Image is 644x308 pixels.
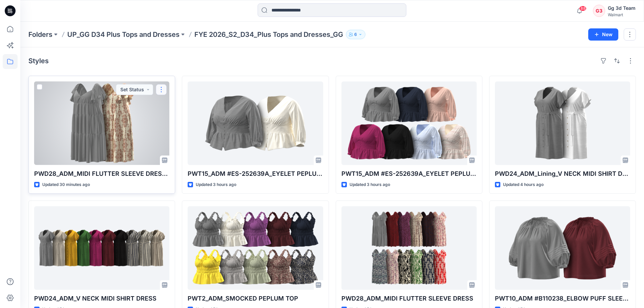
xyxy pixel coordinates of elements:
p: PWT2_ADM_SMOCKED PEPLUM TOP [188,294,323,303]
a: Folders [28,30,52,39]
p: 6 [354,31,357,38]
p: Updated 3 hours ago [350,181,390,188]
button: New [588,28,618,41]
p: PWT10_ADM #B110238_ELBOW PUFF SLEEVE BLOUSE [495,294,630,303]
h4: Styles [28,57,49,65]
a: PWD28_ADM_MIDI FLUTTER SLEEVE DRESS_Lining version [34,81,169,165]
p: FYE 2026_S2_D34_Plus Tops and Dresses_GG [194,30,343,39]
div: Gg 3d Team [608,4,636,12]
div: Walmart [608,12,636,17]
a: PWD24_ADM_V NECK MIDI SHIRT DRESS [34,206,169,290]
p: Updated 4 hours ago [503,181,544,188]
a: PWT15_ADM #ES-252639A_EYELET PEPLUM TOP_Cami version [188,81,323,165]
a: PWT15_ADM #ES-252639A_EYELET PEPLUM TOP [341,81,477,165]
a: PWD24_ADM_Lining_V NECK MIDI SHIRT DRESS [495,81,630,165]
p: PWD24_ADM_Lining_V NECK MIDI SHIRT DRESS [495,169,630,179]
p: PWT15_ADM #ES-252639A_EYELET PEPLUM TOP_Cami version [188,169,323,179]
p: Updated 3 hours ago [196,181,236,188]
button: 6 [346,30,365,39]
p: PWD28_ADM_MIDI FLUTTER SLEEVE DRESS [341,294,477,303]
p: PWD24_ADM_V NECK MIDI SHIRT DRESS [34,294,169,303]
a: PWT10_ADM #B110238_ELBOW PUFF SLEEVE BLOUSE [495,206,630,290]
p: Updated 30 minutes ago [42,181,90,188]
span: 88 [579,6,587,11]
a: PWD28_ADM_MIDI FLUTTER SLEEVE DRESS [341,206,477,290]
a: UP_GG D34 Plus Tops and Dresses [67,30,180,39]
p: PWT15_ADM #ES-252639A_EYELET PEPLUM TOP [341,169,477,179]
div: G3 [593,5,605,17]
p: PWD28_ADM_MIDI FLUTTER SLEEVE DRESS_Lining version [34,169,169,179]
a: PWT2_ADM_SMOCKED PEPLUM TOP [188,206,323,290]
